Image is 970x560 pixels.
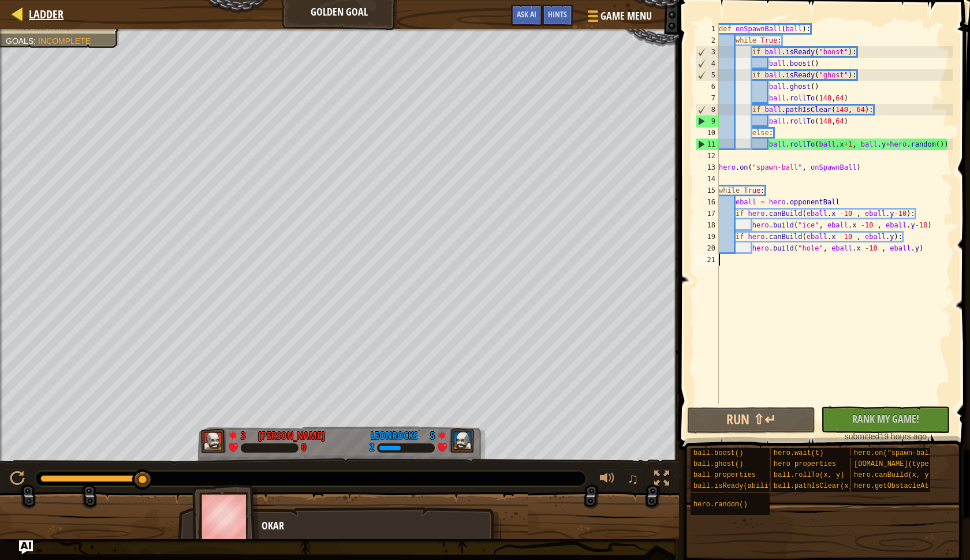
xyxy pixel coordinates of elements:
span: Ask AI [517,9,536,20]
span: hero.random() [693,501,748,509]
div: 19 hours ago [827,431,944,442]
img: thang_avatar_frame.png [192,484,259,548]
div: [PERSON_NAME] [258,428,325,443]
div: Okar [262,518,490,533]
div: 0 [301,443,306,453]
div: 5 [696,69,719,81]
span: Hints [548,9,567,20]
div: 11 [696,139,719,150]
div: 14 [695,173,719,185]
div: 15 [695,185,719,196]
span: Ladder [29,6,64,22]
span: ball properties [693,471,756,479]
button: Ask AI [19,540,33,554]
div: 9 [696,115,719,127]
span: hero.on("spawn-ball", f) [854,449,954,457]
div: 18 [695,219,719,231]
span: ball.rollTo(x, y) [774,471,844,479]
div: 16 [695,196,719,208]
div: 5 [423,428,435,439]
span: hero properties [774,460,836,468]
span: hero.getObstacleAt(x, y) [854,482,954,490]
span: hero.wait(t) [774,449,823,457]
span: ball.ghost() [693,460,743,468]
span: ball.pathIsClear(x, y) [774,482,865,490]
span: ball.isReady(ability) [693,482,781,490]
span: ball.boost() [693,449,743,457]
span: : [33,36,38,46]
div: 2 [370,443,374,453]
div: 12 [695,150,719,162]
div: 13 [695,162,719,173]
div: 3 [241,428,252,439]
div: 10 [695,127,719,139]
button: ⌘ + P: Play [6,468,29,492]
span: ♫ [627,470,639,487]
span: Goals [6,36,33,46]
span: submitted [845,432,880,441]
button: Rank My Game! [821,406,950,433]
div: 21 [695,254,719,266]
img: thang_avatar_frame.png [449,429,475,453]
span: Incomplete [38,36,91,46]
div: 2 [695,35,719,46]
div: 20 [695,242,719,254]
button: Adjust volume [596,468,619,492]
div: 1 [695,23,719,35]
button: Run ⇧↵ [687,407,816,434]
span: [DOMAIN_NAME](type, x, y) [854,460,958,468]
div: 19 [695,231,719,242]
div: 4 [696,58,719,69]
div: 3 [696,46,719,58]
a: Ladder [23,6,64,22]
div: 6 [695,81,719,92]
button: ♫ [625,468,644,492]
span: Game Menu [600,9,652,24]
div: 8 [696,104,719,115]
button: Game Menu [579,5,659,32]
div: leonrocks [371,428,417,443]
div: 7 [695,92,719,104]
span: Rank My Game! [852,412,919,426]
button: Toggle fullscreen [650,468,673,492]
div: 17 [695,208,719,219]
button: Ask AI [511,5,542,26]
img: thang_avatar_frame.png [201,429,226,453]
span: hero.canBuild(x, y) [854,471,933,479]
